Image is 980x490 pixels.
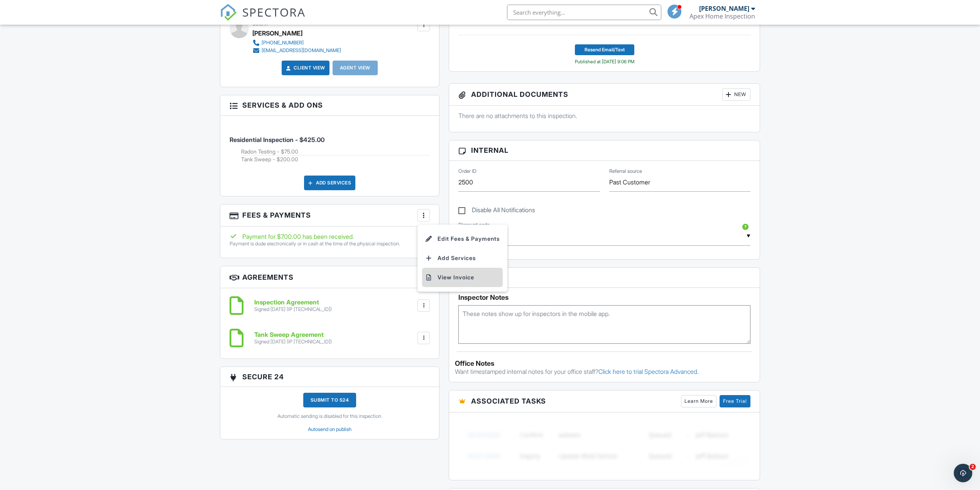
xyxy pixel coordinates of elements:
[252,27,302,39] div: [PERSON_NAME]
[220,10,306,27] a: SPECTORA
[284,64,325,72] a: Client View
[303,393,357,407] div: Submit to S24
[220,266,439,288] h3: Agreements
[609,168,642,175] label: Referral source
[230,136,324,144] span: Residential Inspection - $425.00
[458,294,750,301] h5: Inspector Notes
[230,232,430,241] div: Payment for $700.00 has been received.
[230,241,430,247] p: Payment is dude electronically or in cash at the time of the physical inspection.
[689,12,755,20] div: Apex Home Inspection
[277,413,382,419] a: Automatic sending is disabled for this inspection.
[252,39,341,47] a: [PHONE_NUMBER]
[458,418,750,472] img: blurred-tasks-251b60f19c3f713f9215ee2a18cbf2105fc2d72fcd585247cf5e9ec0c957c1dd.png
[262,47,341,54] div: [EMAIL_ADDRESS][DOMAIN_NAME]
[458,221,490,228] label: Discount code
[241,148,430,156] li: Add on: Radon Testing
[262,40,304,46] div: [PHONE_NUMBER]
[449,268,760,288] h3: Notes
[699,5,749,12] div: [PERSON_NAME]
[254,299,332,313] a: Inspection Agreement Signed [DATE] (IP [TECHNICAL_ID])
[449,140,760,161] h3: Internal
[220,204,439,226] h3: Fees & Payments
[220,4,237,21] img: The Best Home Inspection Software - Spectora
[220,367,439,387] h3: Secure 24
[254,306,332,313] div: Signed [DATE] (IP [TECHNICAL_ID])
[254,339,332,345] div: Signed [DATE] (IP [TECHNICAL_ID])
[681,395,716,407] a: Learn More
[598,368,699,375] a: Click here to trial Spectora Advanced.
[308,426,351,432] a: Autosend on publish
[458,206,535,216] label: Disable All Notifications
[230,122,430,170] li: Service: Residential Inspection
[455,360,754,367] div: Office Notes
[254,331,332,345] a: Tank Sweep Agreement Signed [DATE] (IP [TECHNICAL_ID])
[455,367,754,376] p: Want timestamped internal notes for your office staff?
[970,464,976,470] span: 2
[303,393,357,413] a: Submit to S24
[449,84,760,106] h3: Additional Documents
[954,464,972,482] iframe: Intercom live chat
[458,112,750,120] p: There are no attachments to this inspection.
[720,395,750,407] a: Free Trial
[471,396,546,406] span: Associated Tasks
[458,168,476,175] label: Order ID
[722,88,750,101] div: New
[254,299,332,306] h6: Inspection Agreement
[252,47,341,54] a: [EMAIL_ADDRESS][DOMAIN_NAME]
[220,95,439,115] h3: Services & Add ons
[304,176,355,190] div: Add Services
[254,331,332,338] h6: Tank Sweep Agreement
[507,5,661,20] input: Search everything...
[242,4,306,20] span: SPECTORA
[241,155,430,163] li: Add on: Tank Sweep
